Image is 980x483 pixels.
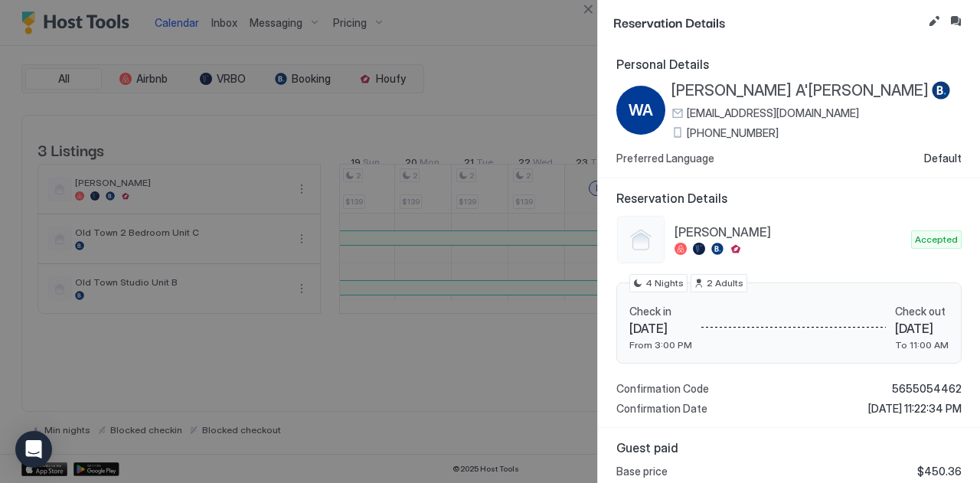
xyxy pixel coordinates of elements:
[895,321,949,336] span: [DATE]
[616,152,714,165] span: Preferred Language
[675,224,905,240] span: [PERSON_NAME]
[629,339,692,351] span: From 3:00 PM
[924,152,962,165] span: Default
[687,126,779,140] span: [PHONE_NUMBER]
[616,382,709,396] span: Confirmation Code
[707,276,743,290] span: 2 Adults
[629,305,692,318] span: Check in
[892,382,962,396] span: 5655054462
[15,431,52,468] div: Open Intercom Messenger
[925,12,943,31] button: Edit reservation
[629,99,653,122] span: WA
[946,12,965,31] button: Inbox
[868,402,962,416] span: [DATE] 11:22:34 PM
[616,57,962,72] span: Personal Details
[915,233,958,246] span: Accepted
[616,465,668,478] span: Base price
[616,402,707,416] span: Confirmation Date
[687,106,859,120] span: [EMAIL_ADDRESS][DOMAIN_NAME]
[616,191,962,206] span: Reservation Details
[645,276,684,290] span: 4 Nights
[895,339,949,351] span: To 11:00 AM
[671,81,929,100] span: [PERSON_NAME] A'[PERSON_NAME]
[629,321,692,336] span: [DATE]
[895,305,949,318] span: Check out
[613,12,922,31] span: Reservation Details
[917,465,962,478] span: $450.36
[616,440,962,455] span: Guest paid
